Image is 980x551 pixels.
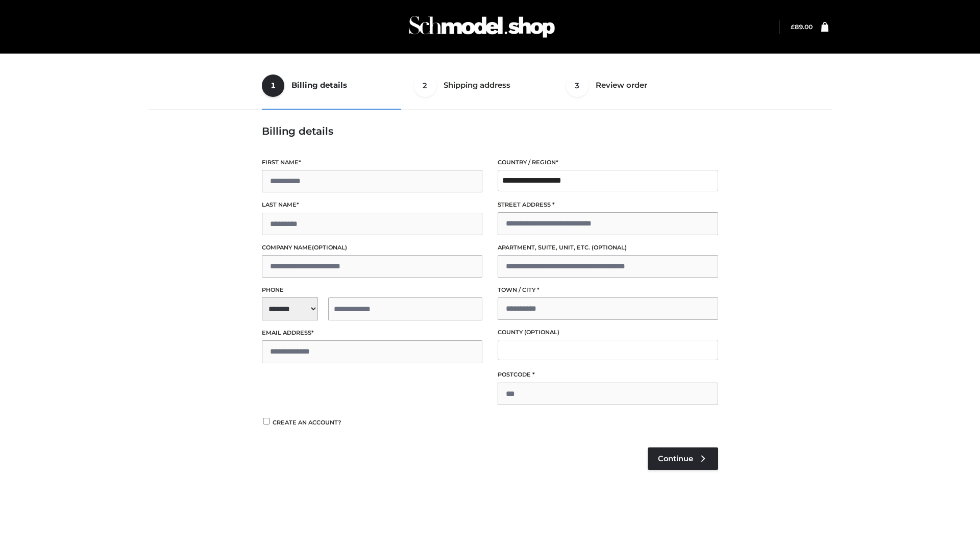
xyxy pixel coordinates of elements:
[498,158,718,167] label: Country / Region
[273,419,341,426] span: Create an account?
[791,23,813,31] bdi: 89.00
[791,23,795,31] span: £
[262,125,718,137] h3: Billing details
[262,418,271,424] input: Create an account?
[498,328,718,337] label: County
[498,243,718,253] label: Apartment, suite, unit, etc.
[648,447,718,470] a: Continue
[524,329,559,336] span: (optional)
[592,244,627,251] span: (optional)
[262,285,482,295] label: Phone
[262,243,482,253] label: Company name
[262,328,482,338] label: Email address
[262,158,482,167] label: First name
[312,244,347,251] span: (optional)
[498,285,718,295] label: Town / City
[658,454,693,463] span: Continue
[791,23,813,31] a: £89.00
[498,370,718,380] label: Postcode
[498,200,718,210] label: Street address
[405,7,558,47] img: Schmodel Admin 964
[262,200,482,210] label: Last name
